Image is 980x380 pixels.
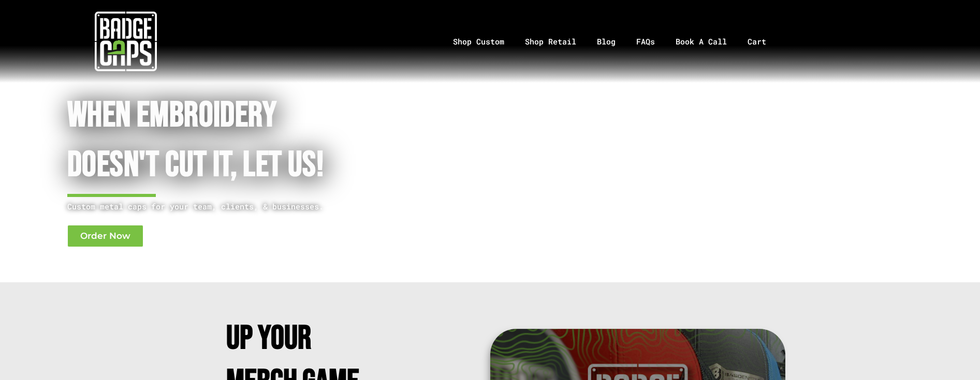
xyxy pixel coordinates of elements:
[67,200,436,213] p: Custom metal caps for your team, clients, & businesses.
[665,14,737,69] a: Book A Call
[67,91,436,191] h1: When Embroidery Doesn't cut it, Let Us!
[443,14,515,69] a: Shop Custom
[626,14,665,69] a: FAQs
[67,225,143,247] a: Order Now
[252,14,980,69] nav: Menu
[737,14,789,69] a: Cart
[515,14,587,69] a: Shop Retail
[80,232,130,240] span: Order Now
[95,10,157,72] img: badgecaps white logo with green acccent
[587,14,626,69] a: Blog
